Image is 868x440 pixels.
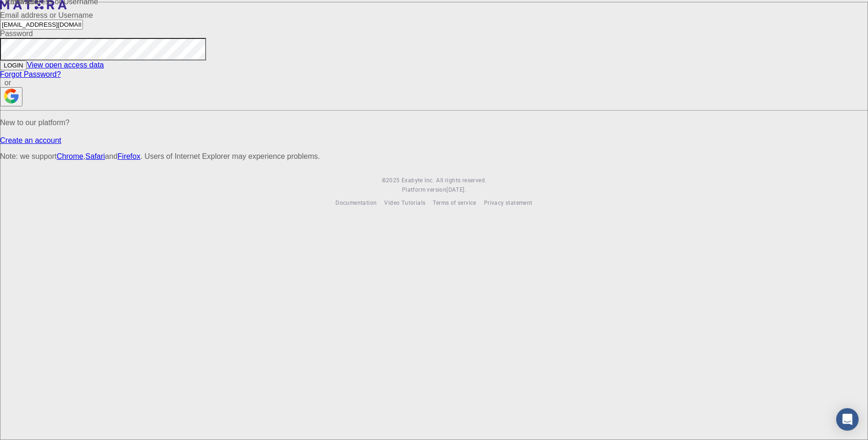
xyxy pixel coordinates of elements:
a: Chrome [57,152,83,160]
a: [DATE]. [446,185,466,194]
span: Video Tutorials [384,199,425,206]
span: All rights reserved. [436,176,486,185]
a: View open access data [27,61,104,69]
span: Exabyte Inc. [401,176,434,184]
img: Google [4,89,19,104]
span: Terms of service [433,199,476,206]
div: Open Intercom Messenger [836,408,859,431]
a: Terms of service [433,198,476,208]
span: Privacy statement [484,199,533,206]
a: Firefox [118,152,141,160]
a: Exabyte Inc. [401,176,434,185]
span: Platform version [402,185,446,194]
span: © 2025 [382,176,401,185]
span: [DATE] . [446,186,466,193]
a: Documentation [335,198,377,208]
a: Safari [85,152,105,160]
a: Privacy statement [484,198,533,208]
span: Documentation [335,199,377,206]
a: Video Tutorials [384,198,425,208]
